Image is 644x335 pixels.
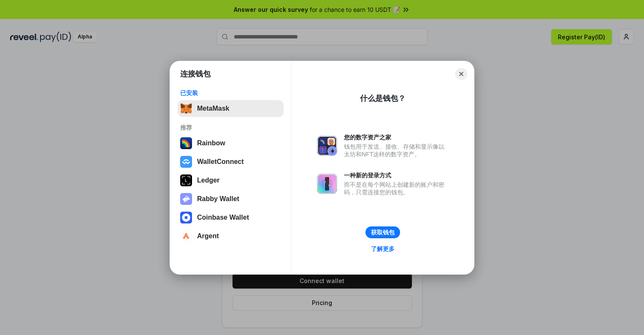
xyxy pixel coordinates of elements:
div: Argent [197,232,219,240]
div: 一种新的登录方式 [344,172,449,179]
img: svg+xml,%3Csvg%20width%3D%2228%22%20height%3D%2228%22%20viewBox%3D%220%200%2028%2028%22%20fill%3D... [180,230,192,242]
img: svg+xml,%3Csvg%20width%3D%2228%22%20height%3D%2228%22%20viewBox%3D%220%200%2028%2028%22%20fill%3D... [180,156,192,168]
div: Rabby Wallet [197,195,239,203]
div: 而不是在每个网站上创建新的账户和密码，只需连接您的钱包。 [344,181,449,196]
button: WalletConnect [178,153,284,170]
img: svg+xml,%3Csvg%20width%3D%2228%22%20height%3D%2228%22%20viewBox%3D%220%200%2028%2028%22%20fill%3D... [180,212,192,223]
button: Ledger [178,172,284,189]
div: 推荐 [180,124,281,131]
button: Rabby Wallet [178,191,284,207]
div: Rainbow [197,139,225,147]
img: svg+xml,%3Csvg%20xmlns%3D%22http%3A%2F%2Fwww.w3.org%2F2000%2Fsvg%22%20fill%3D%22none%22%20viewBox... [180,193,192,205]
button: Coinbase Wallet [178,209,284,226]
div: MetaMask [197,105,229,112]
a: 了解更多 [366,243,400,254]
div: WalletConnect [197,158,244,166]
div: Coinbase Wallet [197,214,249,221]
button: Argent [178,228,284,245]
div: 获取钱包 [371,229,395,236]
h1: 连接钱包 [180,69,211,79]
button: Close [455,68,467,80]
img: svg+xml,%3Csvg%20fill%3D%22none%22%20height%3D%2233%22%20viewBox%3D%220%200%2035%2033%22%20width%... [180,103,192,114]
button: Rainbow [178,135,284,152]
button: MetaMask [178,100,284,117]
div: 了解更多 [371,245,395,253]
img: svg+xml,%3Csvg%20width%3D%22120%22%20height%3D%22120%22%20viewBox%3D%220%200%20120%20120%22%20fil... [180,137,192,149]
div: 您的数字资产之家 [344,133,449,141]
div: 什么是钱包？ [360,93,406,103]
img: svg+xml,%3Csvg%20xmlns%3D%22http%3A%2F%2Fwww.w3.org%2F2000%2Fsvg%22%20fill%3D%22none%22%20viewBox... [317,136,337,156]
div: Ledger [197,177,219,184]
button: 获取钱包 [365,226,400,238]
img: svg+xml,%3Csvg%20xmlns%3D%22http%3A%2F%2Fwww.w3.org%2F2000%2Fsvg%22%20width%3D%2228%22%20height%3... [180,174,192,186]
div: 钱包用于发送、接收、存储和显示像以太坊和NFT这样的数字资产。 [344,143,449,158]
img: svg+xml,%3Csvg%20xmlns%3D%22http%3A%2F%2Fwww.w3.org%2F2000%2Fsvg%22%20fill%3D%22none%22%20viewBox... [317,174,337,194]
div: 已安装 [180,89,281,97]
